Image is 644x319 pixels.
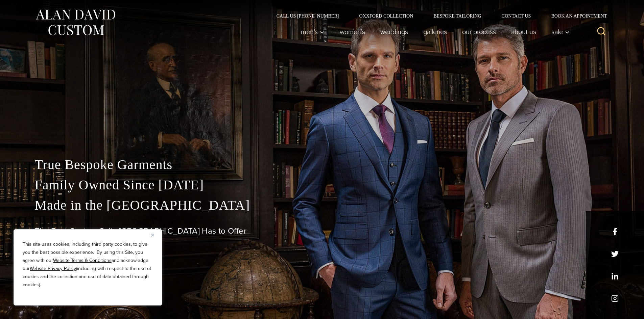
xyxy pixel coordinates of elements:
p: True Bespoke Garments Family Owned Since [DATE] Made in the [GEOGRAPHIC_DATA] [35,155,610,215]
a: Women’s [332,25,373,38]
button: Close [151,231,159,239]
a: Oxxford Collection [349,14,423,18]
a: Website Privacy Policy [30,265,76,272]
a: Our Process [454,25,503,38]
a: Call Us [PHONE_NUMBER] [266,14,349,18]
nav: Secondary Navigation [266,14,610,18]
span: Sale [551,28,570,35]
a: Book an Appointment [541,14,609,18]
img: Alan David Custom [35,7,116,37]
a: Bespoke Tailoring [423,14,491,18]
a: About Us [503,25,544,38]
a: Website Terms & Conditions [53,257,112,264]
img: Close [151,234,154,237]
a: weddings [373,25,415,38]
h1: The Best Custom Suits [GEOGRAPHIC_DATA] Has to Offer [35,226,610,236]
button: View Search Form [593,24,610,40]
nav: Primary Navigation [293,25,573,38]
a: Galleries [415,25,454,38]
p: This site uses cookies, including third party cookies, to give you the best possible experience. ... [23,240,153,289]
a: Contact Us [492,14,541,18]
span: Men’s [301,28,325,35]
